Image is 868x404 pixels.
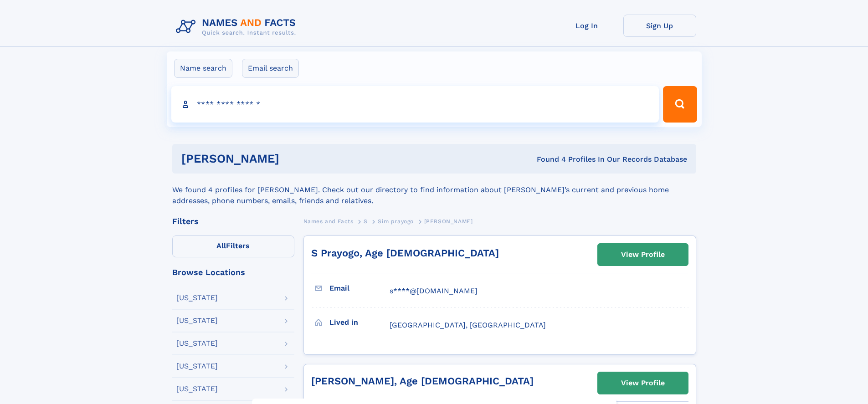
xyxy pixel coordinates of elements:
label: Filters [172,235,294,257]
span: Sim prayogo [378,218,414,225]
a: S [364,215,368,227]
div: View Profile [621,244,665,265]
a: Sim prayogo [378,215,414,227]
img: Logo Names and Facts [172,15,303,39]
span: S [364,218,368,225]
a: View Profile [598,372,688,394]
div: [US_STATE] [176,340,218,347]
div: [US_STATE] [176,294,218,302]
div: Browse Locations [172,268,294,276]
h1: [PERSON_NAME] [181,153,408,164]
a: Names and Facts [303,215,354,227]
label: Email search [242,59,299,78]
div: [US_STATE] [176,385,218,393]
span: All [216,241,226,250]
a: S Prayogo, Age [DEMOGRAPHIC_DATA] [311,247,499,259]
div: We found 4 profiles for [PERSON_NAME]. Check out our directory to find information about [PERSON_... [172,174,696,206]
label: Name search [174,59,232,78]
h3: Lived in [329,315,390,330]
div: Filters [172,217,294,225]
a: [PERSON_NAME], Age [DEMOGRAPHIC_DATA] [311,375,534,387]
a: View Profile [598,244,688,266]
div: [US_STATE] [176,363,218,370]
a: Log In [550,15,623,37]
span: [PERSON_NAME] [424,218,473,225]
button: Search Button [663,86,697,123]
a: Sign Up [623,15,696,37]
div: [US_STATE] [176,317,218,324]
input: search input [171,86,659,123]
div: View Profile [621,373,665,394]
span: [GEOGRAPHIC_DATA], [GEOGRAPHIC_DATA] [390,321,546,329]
h3: Email [329,281,390,296]
div: Found 4 Profiles In Our Records Database [408,154,687,164]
